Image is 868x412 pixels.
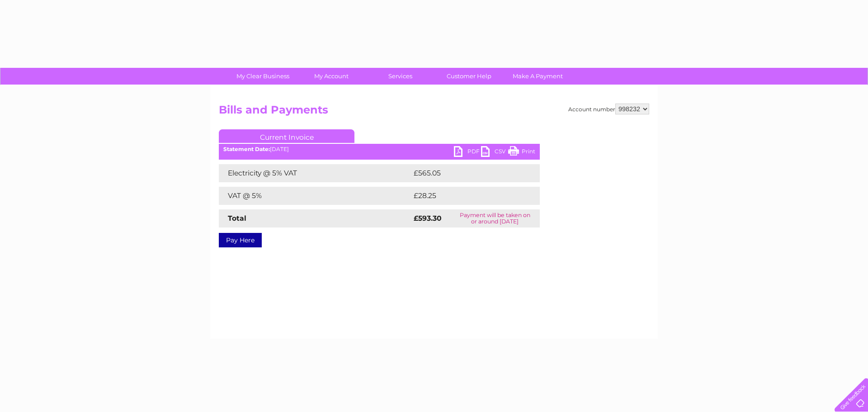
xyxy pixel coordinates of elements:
a: Pay Here [219,233,262,247]
a: My Account [294,68,369,85]
td: £28.25 [411,187,521,205]
a: Customer Help [432,68,506,85]
a: Current Invoice [219,129,354,143]
a: My Clear Business [226,68,300,85]
a: PDF [454,146,481,159]
strong: Total [228,214,246,223]
div: Account number [568,104,649,114]
a: Print [508,146,535,159]
a: Services [363,68,438,85]
div: [DATE] [219,146,540,152]
h2: Bills and Payments [219,104,649,121]
td: Electricity @ 5% VAT [219,164,411,182]
td: VAT @ 5% [219,187,411,205]
strong: £593.30 [414,214,442,223]
a: Make A Payment [500,68,575,85]
td: £565.05 [411,164,524,182]
td: Payment will be taken on or around [DATE] [450,209,540,227]
b: Statement Date: [223,146,270,152]
a: CSV [481,146,508,159]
